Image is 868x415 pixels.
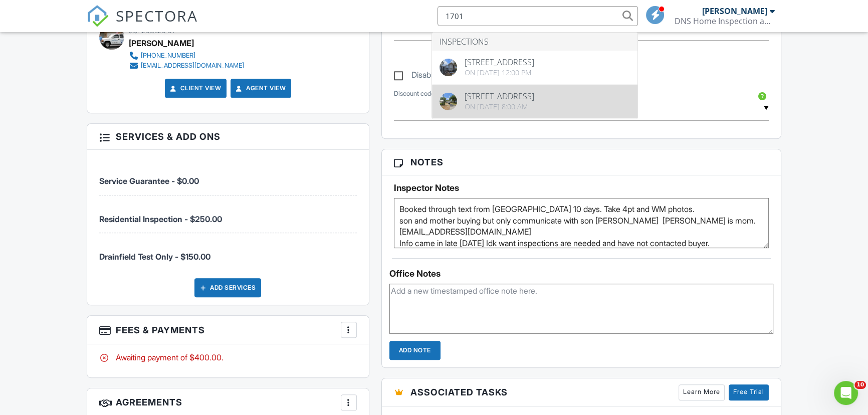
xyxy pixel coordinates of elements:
[729,384,769,400] a: Free Trial
[129,36,194,51] div: [PERSON_NAME]
[394,198,769,248] textarea: Booked through text from [GEOGRAPHIC_DATA] 10 days. Take 4pt and WM photos. son and mother buying...
[465,58,534,66] div: [STREET_ADDRESS]
[141,62,244,70] div: [EMAIL_ADDRESS][DOMAIN_NAME]
[465,92,534,100] div: [STREET_ADDRESS]
[440,93,457,110] img: streetview
[99,176,199,186] span: Service Guarantee - $0.00
[702,6,767,16] div: [PERSON_NAME]
[129,51,244,61] a: [PHONE_NUMBER]
[87,14,198,35] a: SPECTORA
[87,5,109,27] img: The Best Home Inspection Software - Spectora
[99,352,356,363] div: Awaiting payment of $400.00.
[99,252,210,262] span: Drainfield Test Only - $150.00
[394,70,494,83] label: Disable All Notifications
[440,59,457,76] img: c85e7660c5694191158d9d25dac66590.jpeg
[99,157,356,195] li: Service: Service Guarantee
[99,195,356,233] li: Service: Residential Inspection
[234,83,286,93] a: Agent View
[854,381,866,389] span: 10
[99,233,356,270] li: Service: Drainfield Test Only
[834,381,858,405] iframe: Intercom live chat
[679,384,725,400] a: Learn More
[389,269,773,279] div: Office Notes
[116,5,198,26] span: SPECTORA
[410,385,508,399] span: Associated Tasks
[675,16,775,26] div: DNS Home Inspection and Consulting
[394,183,769,193] h5: Inspector Notes
[382,149,781,175] h3: Notes
[389,341,441,360] input: Add Note
[87,124,368,150] h3: Services & Add ons
[438,6,638,26] input: Search everything...
[465,103,534,111] div: On [DATE] 8:00 am
[99,214,222,224] span: Residential Inspection - $250.00
[168,83,222,93] a: Client View
[141,52,195,60] div: [PHONE_NUMBER]
[129,61,244,71] a: [EMAIL_ADDRESS][DOMAIN_NAME]
[432,33,637,51] li: Inspections
[87,316,368,344] h3: Fees & Payments
[194,278,261,297] div: Add Services
[465,69,534,77] div: On [DATE] 12:00 pm
[394,89,435,98] label: Discount code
